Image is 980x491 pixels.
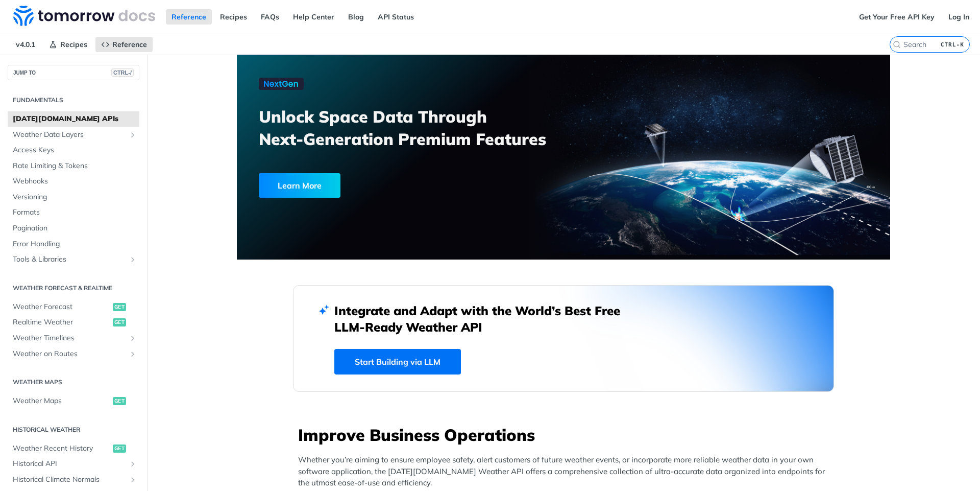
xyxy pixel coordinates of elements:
h2: Weather Forecast & realtime [8,284,139,293]
a: API Status [372,9,420,25]
button: Show subpages for Historical API [129,460,137,468]
a: Error Handling [8,237,139,252]
a: Recipes [214,9,253,25]
a: Reference [95,37,153,52]
a: [DATE][DOMAIN_NAME] APIs [8,111,139,127]
div: Learn More [259,173,340,198]
span: Reference [112,40,147,49]
button: Show subpages for Weather Data Layers [129,131,137,139]
span: Pagination [13,223,137,233]
h2: Weather Maps [8,378,139,387]
span: Access Keys [13,145,137,155]
a: Recipes [43,37,93,52]
a: Access Keys [8,143,139,158]
span: get [113,397,126,405]
span: get [113,303,126,311]
span: Weather Recent History [13,443,110,454]
span: Weather Forecast [13,302,110,312]
a: Realtime Weatherget [8,315,139,330]
span: CTRL-/ [111,68,134,77]
a: Historical Climate NormalsShow subpages for Historical Climate Normals [8,472,139,487]
h3: Unlock Space Data Through Next-Generation Premium Features [259,105,575,150]
a: Reference [166,9,212,25]
h2: Integrate and Adapt with the World’s Best Free LLM-Ready Weather API [334,302,635,335]
span: Historical API [13,459,126,469]
img: NextGen [259,78,304,90]
span: Formats [13,207,137,218]
span: Historical Climate Normals [13,475,126,485]
span: Webhooks [13,176,137,186]
img: Tomorrow.io Weather API Docs [13,6,155,26]
a: Formats [8,205,139,220]
span: get [113,318,126,326]
a: Start Building via LLM [334,349,461,375]
button: JUMP TOCTRL-/ [8,65,139,80]
span: Weather Timelines [13,333,126,343]
a: Get Your Free API Key [853,9,940,25]
span: Weather Data Layers [13,130,126,140]
span: [DATE][DOMAIN_NAME] APIs [13,114,137,124]
span: Versioning [13,192,137,202]
a: Versioning [8,190,139,205]
a: Rate Limiting & Tokens [8,158,139,174]
h3: Improve Business Operations [298,424,834,446]
a: Pagination [8,221,139,236]
button: Show subpages for Tools & Libraries [129,255,137,264]
a: Weather Mapsget [8,393,139,409]
a: Weather Forecastget [8,299,139,315]
h2: Historical Weather [8,425,139,434]
a: Weather on RoutesShow subpages for Weather on Routes [8,346,139,362]
span: Error Handling [13,239,137,249]
span: Weather Maps [13,396,110,406]
a: Webhooks [8,174,139,189]
h2: Fundamentals [8,96,139,105]
span: get [113,445,126,453]
svg: Search [893,40,901,49]
a: Log In [943,9,975,25]
button: Show subpages for Historical Climate Normals [129,476,137,484]
span: Weather on Routes [13,349,126,359]
a: Blog [342,9,370,25]
span: Realtime Weather [13,317,110,328]
a: Weather TimelinesShow subpages for Weather Timelines [8,331,139,346]
a: Weather Recent Historyget [8,441,139,456]
a: Help Center [287,9,340,25]
p: Whether you’re aiming to ensure employee safety, alert customers of future weather events, or inc... [298,454,834,489]
button: Show subpages for Weather on Routes [129,350,137,358]
a: Learn More [259,173,511,198]
a: FAQs [255,9,285,25]
span: Tools & Libraries [13,254,126,265]
a: Weather Data LayersShow subpages for Weather Data Layers [8,127,139,143]
span: Recipes [60,40,87,49]
a: Historical APIShow subpages for Historical API [8,456,139,472]
button: Show subpages for Weather Timelines [129,334,137,342]
a: Tools & LibrariesShow subpages for Tools & Libraries [8,252,139,267]
span: Rate Limiting & Tokens [13,161,137,171]
span: v4.0.1 [10,37,41,52]
kbd: CTRL-K [938,39,967,50]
